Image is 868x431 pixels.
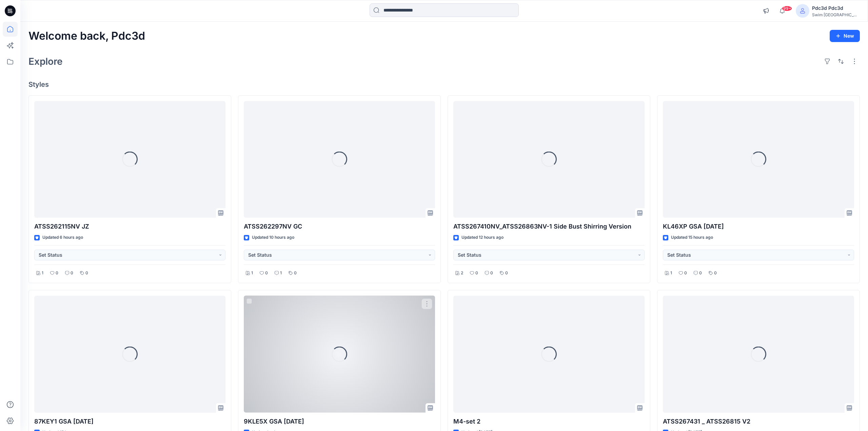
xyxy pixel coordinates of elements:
[461,270,463,277] p: 2
[671,234,713,241] p: Updated 15 hours ago
[28,30,145,42] h2: Welcome back, Pdc3d
[56,270,58,277] p: 0
[34,222,225,231] p: ATSS262115NV JZ
[670,270,672,277] p: 1
[699,270,702,277] p: 0
[252,234,294,241] p: Updated 10 hours ago
[453,417,645,426] p: M4-set 2
[42,270,43,277] p: 1
[490,270,493,277] p: 0
[663,222,854,231] p: KL46XP GSA [DATE]
[28,80,860,89] h4: Styles
[812,4,860,12] div: Pdc3d Pdc3d
[71,270,73,277] p: 0
[280,270,282,277] p: 1
[800,8,805,14] svg: avatar
[714,270,717,277] p: 0
[453,222,645,231] p: ATSS267410NV_ATSS26863NV-1 Side Bust Shirring Version
[294,270,297,277] p: 0
[505,270,508,277] p: 0
[782,6,792,11] span: 99+
[461,234,504,241] p: Updated 12 hours ago
[812,12,860,17] div: Swim [GEOGRAPHIC_DATA]
[28,56,63,67] h2: Explore
[85,270,88,277] p: 0
[251,270,253,277] p: 1
[830,30,860,42] button: New
[475,270,478,277] p: 0
[34,417,225,426] p: 87KEY1 GSA [DATE]
[244,222,435,231] p: ATSS262297NV GC
[265,270,268,277] p: 0
[244,417,435,426] p: 9KLE5X GSA [DATE]
[663,417,854,426] p: ATSS267431 _ ATSS26815 V2
[42,234,83,241] p: Updated 6 hours ago
[684,270,687,277] p: 0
